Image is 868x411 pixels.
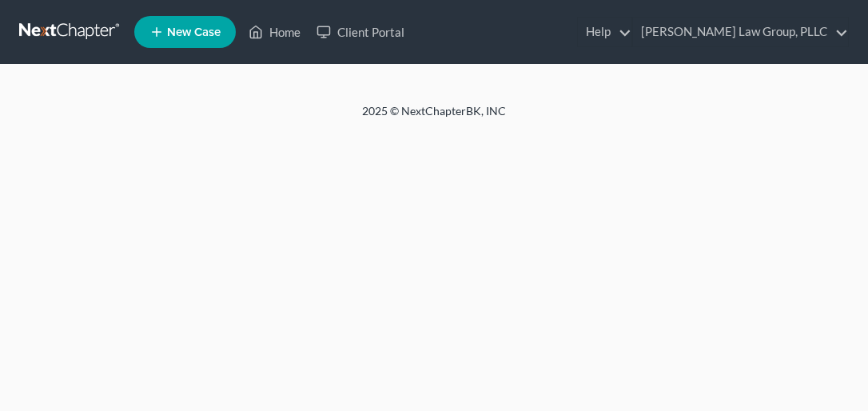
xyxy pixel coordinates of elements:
[309,18,412,46] a: Client Portal
[241,18,309,46] a: Home
[134,16,236,48] new-legal-case-button: New Case
[50,103,818,132] div: 2025 © NextChapterBK, INC
[633,18,848,46] a: [PERSON_NAME] Law Group, PLLC
[578,18,631,46] a: Help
